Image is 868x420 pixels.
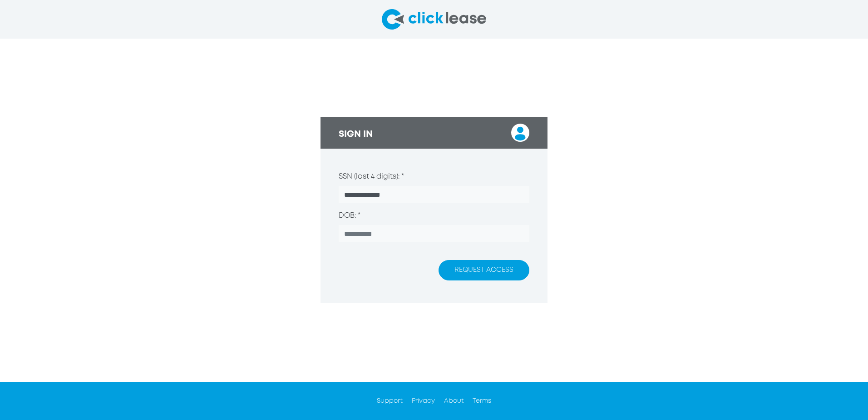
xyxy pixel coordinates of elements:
a: Support [377,398,403,404]
button: REQUEST ACCESS [439,260,529,280]
h3: SIGN IN [339,129,373,140]
img: login user [511,124,529,142]
a: Terms [473,398,491,404]
a: About [444,398,464,404]
img: clicklease logo [382,9,486,30]
label: SSN (last 4 digits): * [339,171,404,182]
a: Privacy [412,398,435,404]
label: DOB: * [339,210,360,221]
